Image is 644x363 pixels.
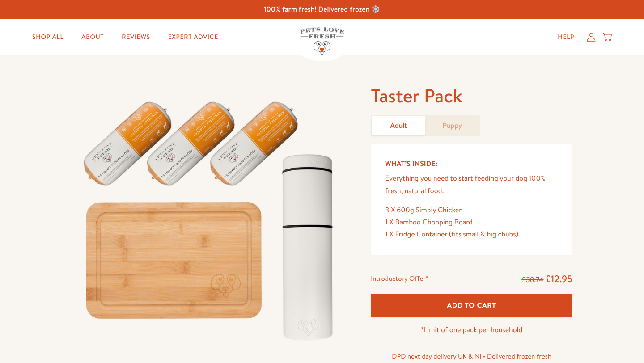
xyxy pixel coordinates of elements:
[114,28,157,46] a: Reviews
[599,321,635,354] iframe: Gorgias live chat messenger
[371,84,572,108] h1: Taster Pack
[371,294,572,317] button: Add To Cart
[72,84,349,350] img: Taster Pack - Adult
[447,300,496,310] span: Add To Cart
[521,275,543,285] s: £38.74
[74,28,111,46] a: About
[161,28,225,46] a: Expert Advice
[425,116,479,135] a: Puppy
[551,28,581,46] a: Help
[385,158,558,169] h5: What’s Inside:
[371,273,428,286] div: Introductory Offer*
[372,116,425,135] a: Adult
[385,217,473,227] span: 1 X Bamboo Chopping Board
[385,228,558,241] div: 1 X Fridge Container (fits small & big chubs)
[371,324,572,336] p: *Limit of one pack per household
[385,173,558,197] p: Everything you need to start feeding your dog 100% fresh, natural food.
[300,27,344,55] img: Pets Love Fresh
[385,204,558,216] div: 3 X 600g Simply Chicken
[371,350,572,362] p: DPD next day delivery UK & NI • Delivered frozen fresh
[25,28,71,46] a: Shop All
[545,272,572,285] span: £12.95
